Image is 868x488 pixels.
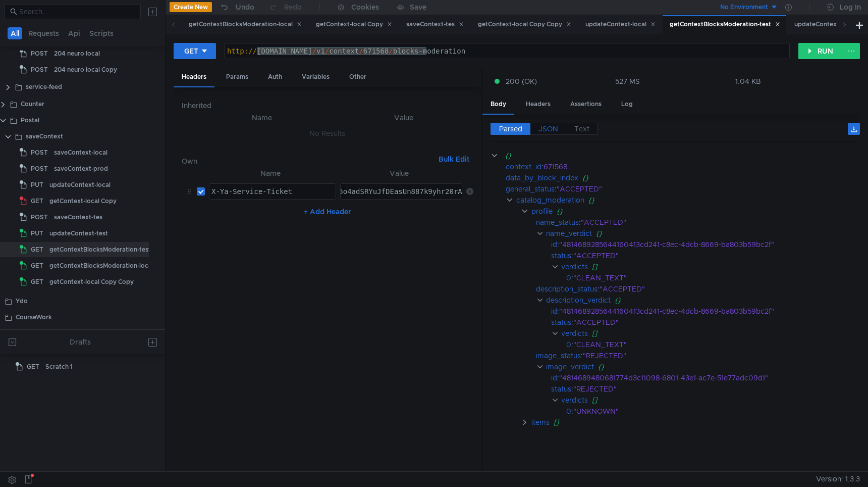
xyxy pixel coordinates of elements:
div: : [566,339,860,350]
div: "ACCEPTED" [600,283,848,295]
div: : [551,239,860,250]
div: : [566,272,860,283]
div: getContext-local Copy Copy [478,19,571,30]
div: 671568 [544,161,847,172]
div: Other [341,68,374,86]
div: "ACCEPTED" [573,317,846,328]
div: CourseWork [16,310,52,325]
div: id [551,372,557,383]
div: Log [613,95,641,114]
div: id [551,306,557,317]
div: getContextBlocksModeration-test [49,242,151,257]
div: : [506,183,860,194]
div: Ydo [16,294,28,309]
div: "CLEAN_TEXT" [573,339,846,350]
div: items [531,417,550,428]
h6: Inherited [182,100,473,112]
div: updateContext-test [794,19,862,30]
div: : [536,283,860,295]
div: status [551,250,571,261]
th: Value [334,112,473,124]
span: GET [31,242,43,257]
div: "4814689285644160413cd241-c8ec-4dcb-8669-ba803b59bc2f" [559,239,846,250]
div: Headers [518,95,559,114]
div: "REJECTED" [583,350,847,361]
div: service-feed [26,79,62,94]
div: Undo [236,1,254,13]
div: "4814689480681774d3c11098-6801-43e1-ac7e-51e77adc09d1" [559,372,846,383]
div: saveContext-tes [54,210,102,225]
div: updateContext-local [49,177,111,192]
div: name_verdict [546,228,592,239]
button: + Add Header [300,206,355,218]
div: saveContext-local [54,145,107,160]
div: description_verdict [546,295,611,306]
span: POST [31,210,48,225]
span: GET [31,258,43,273]
div: Body [482,95,514,115]
div: Log In [840,1,861,13]
div: description_status [536,283,598,295]
div: saveContext-tes [406,19,464,30]
div: verdicts [561,395,588,406]
div: getContextBlocksModeration-local [49,258,153,273]
th: Name [205,167,336,179]
div: getContext-local Copy [49,193,117,209]
div: {} [557,206,847,217]
div: {} [598,361,848,372]
div: 0 [566,406,571,417]
span: POST [31,161,48,176]
button: Scripts [86,27,117,39]
span: 200 (OK) [506,76,537,87]
div: [] [592,328,847,339]
div: getContextBlocksModeration-local [189,19,302,30]
div: "ACCEPTED" [581,217,847,228]
span: POST [31,62,48,77]
button: Bulk Edit [435,153,473,165]
div: : [506,161,860,172]
div: {} [596,228,847,239]
div: GET [184,45,198,57]
span: GET [31,193,43,209]
button: All [8,27,22,39]
div: name_status [536,217,579,228]
div: Auth [260,68,290,86]
div: {} [615,295,848,306]
span: POST [31,145,48,160]
div: Scratch 1 [45,359,73,374]
div: image_status [536,350,581,361]
div: Save [410,4,426,11]
div: "ACCEPTED" [557,183,847,194]
div: profile [531,206,553,217]
div: status [551,317,571,328]
div: "4814689285644160413cd241-c8ec-4dcb-8669-ba803b59bc2f" [559,306,846,317]
div: id [551,239,557,250]
div: "CLEAN_TEXT" [573,272,846,283]
div: Params [218,68,256,86]
span: Parsed [499,124,522,133]
div: "ACCEPTED" [573,250,846,261]
div: saveContext [26,129,63,144]
div: : [566,406,860,417]
th: Value [336,167,462,179]
div: : [551,317,860,328]
div: 0 [566,339,571,350]
div: : [551,306,860,317]
div: Variables [294,68,338,86]
div: Redo [284,1,302,13]
div: 204 neuro local Copy [54,62,117,77]
div: status [551,383,571,395]
th: Name [190,112,334,124]
div: getContext-local Copy [316,19,392,30]
button: Create New [170,2,212,12]
div: [] [592,261,847,272]
div: data_by_block_index [506,172,578,183]
h6: Own [182,155,435,167]
nz-embed-empty: No Results [309,129,345,138]
div: : [551,383,860,395]
div: updateContext-local [585,19,656,30]
span: POST [31,46,48,61]
div: Headers [174,68,214,87]
span: GET [27,359,39,374]
div: context_id [506,161,541,172]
